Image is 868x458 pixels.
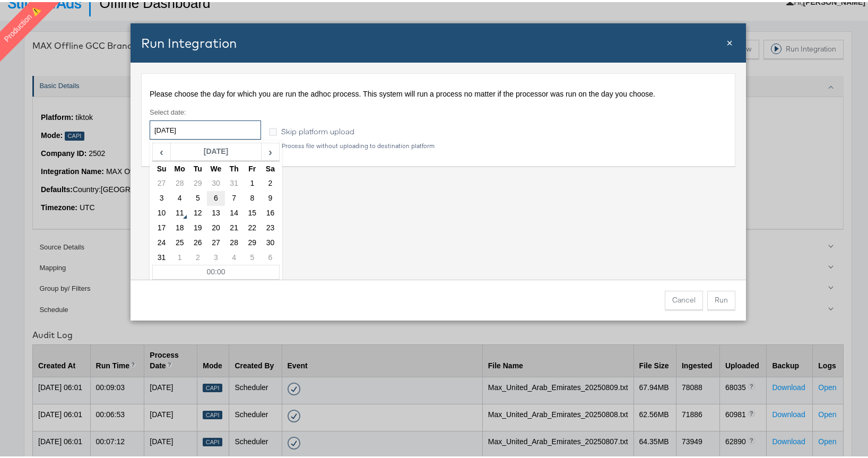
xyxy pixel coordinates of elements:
td: 2 [188,248,206,263]
td: 28 [170,174,188,189]
td: 10 [152,204,170,219]
td: 30 [206,174,224,189]
th: Mo [170,159,188,174]
td: 24 [152,234,170,248]
td: 1 [243,174,261,189]
td: 22 [243,219,261,234]
button: Cancel [665,289,703,308]
td: 25 [170,234,188,248]
td: 31 [225,174,243,189]
td: 6 [206,189,224,204]
span: Run Integration [141,33,237,49]
label: Select date : [150,105,261,115]
th: Sa [261,159,279,174]
td: 18 [170,219,188,234]
th: Tu [188,159,206,174]
td: 6 [261,248,279,263]
td: 13 [206,204,224,219]
th: [DATE] [170,141,261,159]
td: 27 [152,174,170,189]
td: 4 [170,189,188,204]
th: Fr [243,159,261,174]
td: 00:00 [152,263,279,278]
td: 29 [188,174,206,189]
td: 5 [243,248,261,263]
td: 15 [243,204,261,219]
th: We [206,159,224,174]
td: 27 [206,234,224,248]
td: 20 [206,219,224,234]
td: 14 [225,204,243,219]
button: Run [707,289,735,308]
td: 8 [243,189,261,204]
td: 29 [243,234,261,248]
th: Su [152,159,170,174]
td: 1 [170,248,188,263]
td: 19 [188,219,206,234]
td: 5 [188,189,206,204]
th: Th [225,159,243,174]
td: 9 [261,189,279,204]
td: 12 [188,204,206,219]
td: 17 [152,219,170,234]
td: 2 [261,174,279,189]
span: ‹ [153,142,170,158]
td: 28 [225,234,243,248]
p: Please choose the day for which you are run the adhoc process. This system will run a process no ... [150,87,727,98]
td: 3 [152,189,170,204]
span: Skip platform upload [281,124,354,134]
div: Process file without uploading to destination platform [281,140,435,148]
td: 30 [261,234,279,248]
div: Close [726,33,733,49]
td: 21 [225,219,243,234]
td: 3 [206,248,224,263]
td: 4 [225,248,243,263]
td: 7 [225,189,243,204]
td: 31 [152,248,170,263]
span: › [262,142,278,158]
div: Run Integration [131,21,746,318]
td: 16 [261,204,279,219]
td: 11 [170,204,188,219]
td: 23 [261,219,279,234]
span: × [726,35,733,47]
td: 26 [188,234,206,248]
